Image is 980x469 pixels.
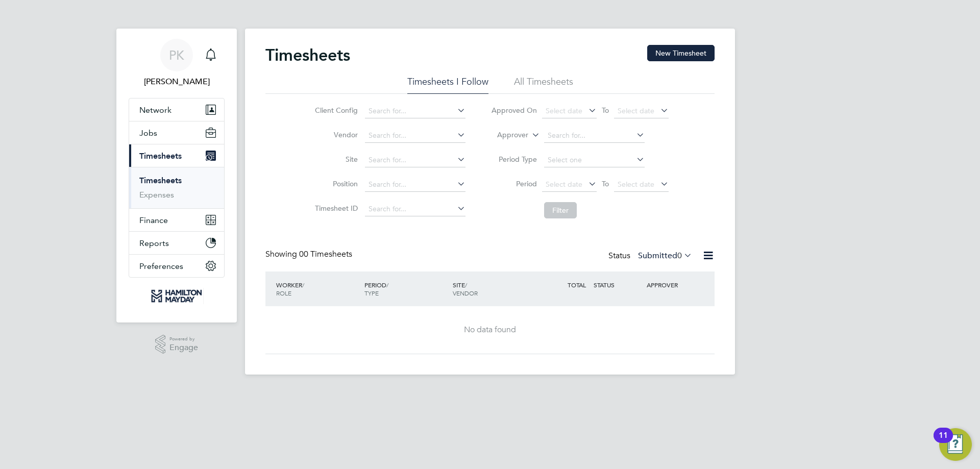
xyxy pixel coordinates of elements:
[939,428,972,461] button: Open Resource Center, 11 new notifications
[544,202,577,218] button: Filter
[491,179,537,188] label: Period
[169,343,198,352] span: Engage
[139,238,169,248] span: Reports
[276,325,704,335] div: No data found
[155,335,199,354] a: Powered byEngage
[312,179,358,188] label: Position
[139,128,157,138] span: Jobs
[546,180,582,189] span: Select date
[274,276,362,302] div: WORKER
[129,288,225,304] a: Go to home page
[299,249,352,259] span: 00 Timesheets
[129,232,224,254] button: Reports
[465,281,467,289] span: /
[546,106,582,115] span: Select date
[139,261,183,271] span: Preferences
[276,289,291,297] span: ROLE
[514,76,573,94] li: All Timesheets
[677,251,682,261] span: 0
[365,178,465,192] input: Search for...
[647,45,715,61] button: New Timesheet
[453,289,478,297] span: VENDOR
[450,276,538,302] div: SITE
[386,281,388,289] span: /
[265,249,354,260] div: Showing
[939,435,948,449] div: 11
[362,276,450,302] div: PERIOD
[618,180,654,189] span: Select date
[491,155,537,164] label: Period Type
[169,48,184,62] span: PK
[139,215,168,225] span: Finance
[312,155,358,164] label: Site
[129,98,224,121] button: Network
[139,176,182,185] a: Timesheets
[312,130,358,139] label: Vendor
[365,153,465,167] input: Search for...
[302,281,304,289] span: /
[482,130,528,140] label: Approver
[644,276,697,294] div: APPROVER
[129,255,224,277] button: Preferences
[407,76,488,94] li: Timesheets I Follow
[544,129,645,143] input: Search for...
[599,177,612,190] span: To
[265,45,350,65] h2: Timesheets
[364,289,379,297] span: TYPE
[312,106,358,115] label: Client Config
[129,167,224,208] div: Timesheets
[139,105,171,115] span: Network
[129,121,224,144] button: Jobs
[365,104,465,118] input: Search for...
[150,288,203,304] img: hamiltonmayday-logo-retina.png
[116,29,237,323] nav: Main navigation
[599,104,612,117] span: To
[491,106,537,115] label: Approved On
[638,251,692,261] label: Submitted
[129,209,224,231] button: Finance
[544,153,645,167] input: Select one
[365,129,465,143] input: Search for...
[365,202,465,216] input: Search for...
[568,281,586,289] span: TOTAL
[591,276,644,294] div: STATUS
[129,39,225,88] a: PK[PERSON_NAME]
[169,335,198,343] span: Powered by
[139,151,182,161] span: Timesheets
[129,76,225,88] span: Paul Knowles
[139,190,174,200] a: Expenses
[608,249,694,263] div: Status
[312,204,358,213] label: Timesheet ID
[129,144,224,167] button: Timesheets
[618,106,654,115] span: Select date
